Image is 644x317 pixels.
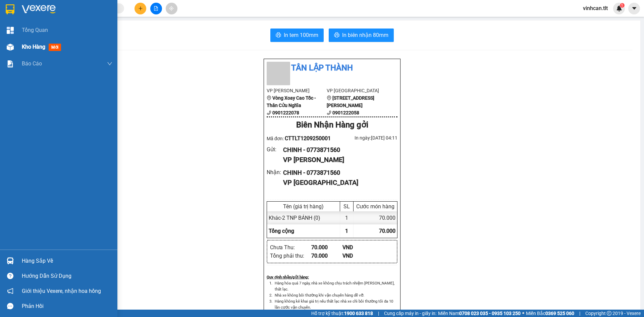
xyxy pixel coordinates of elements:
img: warehouse-icon [7,257,14,264]
div: In ngày: [DATE] 04:11 [332,134,397,142]
span: mới [49,44,61,51]
span: Giới thiệu Vexere, nhận hoa hồng [22,287,101,295]
div: Chưa Thu : [270,243,311,252]
button: file-add [150,3,162,14]
span: caret-down [631,5,637,11]
span: Báo cáo [22,59,42,68]
li: VP [PERSON_NAME] [267,87,327,94]
span: environment [327,96,331,100]
span: | [579,310,580,317]
div: Cước món hàng [355,203,395,210]
span: printer [334,32,339,39]
span: notification [7,288,13,294]
div: Quy định nhận/gửi hàng : [267,274,397,280]
div: Nhận : [267,168,283,176]
span: Tổng cộng [269,228,294,234]
div: [PERSON_NAME] [4,48,149,66]
span: Tổng Quan [22,26,48,34]
span: message [7,303,13,309]
div: VP [PERSON_NAME] [283,155,392,165]
span: aim [169,6,174,11]
span: 1 [621,3,623,8]
span: Kho hàng [22,44,45,50]
img: icon-new-feature [616,5,622,11]
img: logo-vxr [6,4,14,14]
span: Miền Bắc [526,310,574,317]
div: Tổng phải thu : [270,252,311,260]
li: Hàng hóa quá 7 ngày, nhà xe không chịu trách nhiệm [PERSON_NAME], thất lạc. [273,280,397,292]
button: plus [135,3,146,14]
div: CHINH - 0773871560 [283,168,392,177]
div: VND [342,252,374,260]
button: printerIn tem 100mm [270,29,324,42]
b: Vòng Xoay Cao Tốc - Thân Cửu Nghĩa [267,95,316,108]
div: SL [342,203,352,210]
div: 70.000 [354,211,397,224]
span: | [378,310,379,317]
img: solution-icon [7,60,14,67]
strong: 1900 633 818 [344,311,373,316]
span: CTTLT1209250001 [285,135,331,142]
div: Phản hồi [22,301,112,311]
div: 70.000 [311,243,342,252]
div: Hướng dẫn sử dụng [22,271,112,281]
div: VP [GEOGRAPHIC_DATA] [283,177,392,188]
b: 0901222058 [332,110,359,115]
span: printer [276,32,281,39]
span: plus [138,6,143,11]
li: Hàng không kê khai giá trị nếu thất lạc nhà xe chỉ bồi thường tối đa 10 lần cước vận chuyển. [273,298,397,310]
div: 1 [340,211,354,224]
b: [STREET_ADDRESS][PERSON_NAME] [327,95,374,108]
div: VND [342,243,374,252]
span: 70.000 [379,228,395,234]
span: Cung cấp máy in - giấy in: [384,310,436,317]
span: In biên nhận 80mm [342,31,388,39]
span: Hỗ trợ kỹ thuật: [311,310,373,317]
span: 1 [345,228,348,234]
span: file-add [154,6,158,11]
text: CTTLT1209250001 [31,32,122,44]
button: aim [166,3,177,14]
li: Nhà xe không bồi thường khi vận chuyển hàng dễ vỡ. [273,292,397,298]
span: Khác - 2 TNP BÁNH (0) [269,215,320,221]
li: VP [GEOGRAPHIC_DATA] [327,87,387,94]
span: In tem 100mm [284,31,318,39]
span: copyright [607,311,611,316]
button: printerIn biên nhận 80mm [329,29,394,42]
div: Hàng sắp về [22,256,112,266]
div: 70.000 [311,252,342,260]
strong: 0369 525 060 [545,311,574,316]
span: phone [327,110,331,115]
div: Gửi : [267,145,283,154]
img: warehouse-icon [7,44,14,51]
strong: 0708 023 035 - 0935 103 250 [459,311,521,316]
span: phone [267,110,271,115]
li: Tân Lập Thành [267,62,397,74]
button: caret-down [628,3,640,14]
div: CHINH - 0773871560 [283,145,392,155]
span: Miền Nam [438,310,521,317]
span: environment [267,96,271,100]
div: Biên Nhận Hàng gởi [267,119,397,131]
span: ⚪️ [522,312,524,315]
div: Mã đơn: [267,134,332,143]
span: down [107,61,112,66]
img: dashboard-icon [7,27,14,34]
span: vinhcan.tlt [578,4,613,12]
b: 0901222078 [272,110,299,115]
span: question-circle [7,273,13,279]
div: Tên (giá trị hàng) [269,203,338,210]
sup: 1 [620,3,625,8]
